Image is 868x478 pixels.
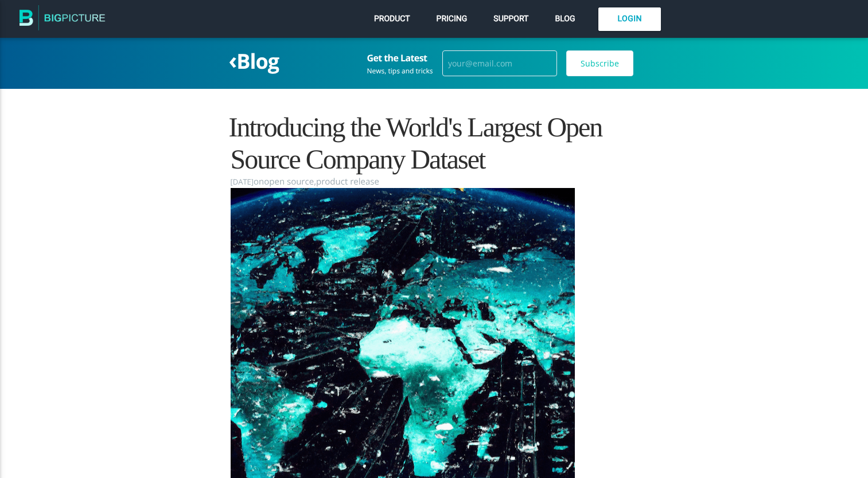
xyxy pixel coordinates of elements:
[434,11,470,26] a: Pricing
[231,175,638,188] section: on ,
[552,11,578,26] a: Blog
[374,14,410,23] span: Product
[264,176,314,187] a: open source
[20,5,106,34] img: The BigPicture.io Blog
[316,176,379,187] a: product release
[371,11,413,26] a: Product
[442,50,557,77] input: your@email.com
[367,68,433,75] div: News, tips and tricks
[491,11,531,26] a: Support
[231,175,254,188] time: [DATE]
[566,50,633,77] input: Subscribe
[231,112,638,175] h1: Introducing the World's Largest Open Source Company Dataset
[229,47,279,75] a: ‹Blog
[229,44,237,76] span: ‹
[437,14,468,23] span: Pricing
[598,7,661,31] a: Login
[367,53,433,63] h3: Get the Latest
